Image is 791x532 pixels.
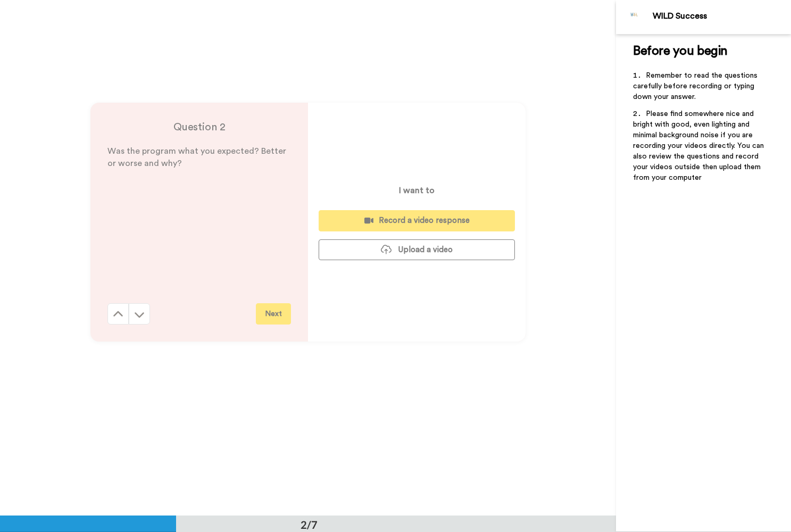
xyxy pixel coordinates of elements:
button: Record a video response [319,210,515,231]
button: Upload a video [319,239,515,260]
span: Was the program what you expected? Better or worse and why? [107,147,288,168]
div: Record a video response [327,215,506,226]
span: Please find somewhere nice and bright with good, even lighting and minimal background noise if yo... [633,110,766,181]
h4: Question 2 [107,120,291,135]
span: Before you begin [633,45,727,57]
span: Remember to read the questions carefully before recording or typing down your answer. [633,72,760,101]
p: I want to [399,184,435,197]
div: 2/7 [284,517,335,532]
div: WILD Success [653,11,790,21]
img: Profile Image [622,4,647,30]
button: Next [256,303,291,325]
